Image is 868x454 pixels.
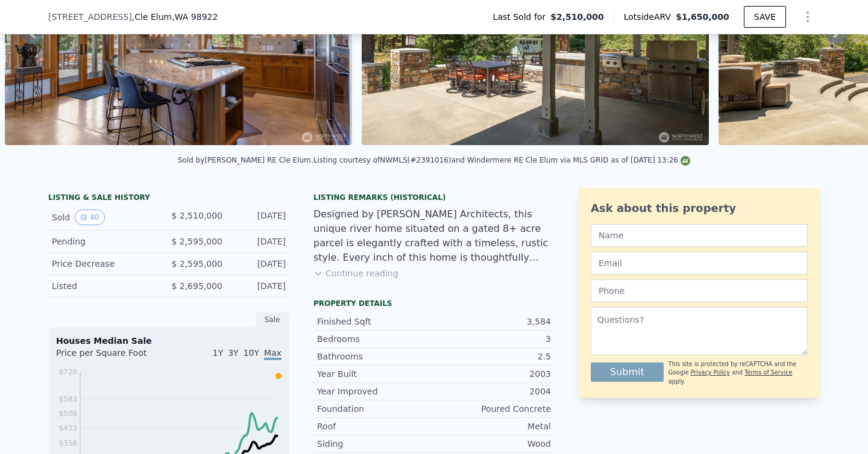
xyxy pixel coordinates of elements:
img: NWMLS Logo [681,156,690,166]
div: Metal [434,420,551,432]
div: Bathrooms [317,350,434,362]
a: Terms of Service [744,369,792,376]
input: Email [591,252,808,275]
div: Siding [317,438,434,450]
div: Listed [52,280,159,292]
span: $1,650,000 [676,12,729,22]
span: 10Y [244,348,259,358]
span: $ 2,510,000 [171,211,222,220]
input: Name [591,224,808,247]
input: Phone [591,279,808,302]
span: $ 2,595,000 [171,237,222,246]
div: Year Built [317,368,434,380]
div: Roof [317,420,434,432]
tspan: $358 [58,439,77,447]
button: Continue reading [313,267,398,279]
div: Property details [313,299,555,308]
span: , WA 98922 [172,12,218,22]
div: 2003 [434,368,551,380]
span: 3Y [228,348,238,358]
span: 1Y [213,348,223,358]
div: Poured Concrete [434,403,551,415]
div: Foundation [317,403,434,415]
div: Wood [434,438,551,450]
div: Ask about this property [591,200,808,217]
div: This site is protected by reCAPTCHA and the Google and apply. [668,360,808,386]
div: Bedrooms [317,333,434,345]
div: Year Improved [317,385,434,397]
div: [DATE] [232,280,286,292]
div: [DATE] [232,258,286,270]
div: LISTING & SALE HISTORY [48,193,289,205]
span: Max [264,348,281,360]
div: Houses Median Sale [56,335,281,347]
div: Listing courtesy of NWMLS (#2391016) and Windermere RE Cle Elum via MLS GRID as of [DATE] 13:26 [313,156,690,164]
span: $2,510,000 [550,11,604,23]
div: [DATE] [232,210,286,225]
div: Pending [52,235,159,247]
span: [STREET_ADDRESS] [48,11,132,23]
span: $ 2,695,000 [171,281,222,291]
tspan: $583 [58,395,77,403]
span: Last Sold for [493,11,551,23]
div: [DATE] [232,235,286,247]
div: 2.5 [434,350,551,362]
div: Price Decrease [52,258,159,270]
tspan: $508 [58,409,77,418]
button: Submit [591,362,664,382]
div: Sold by [PERSON_NAME] RE Cle Elum . [178,156,313,164]
tspan: $720 [58,368,77,376]
a: Privacy Policy [691,369,730,376]
span: Lotside ARV [624,11,676,23]
span: $ 2,595,000 [171,259,222,269]
div: 3 [434,333,551,345]
span: , Cle Elum [132,11,218,23]
div: 3,584 [434,316,551,328]
button: Show Options [796,5,820,29]
button: SAVE [744,6,786,28]
tspan: $433 [58,424,77,432]
div: 2004 [434,385,551,397]
div: Price per Square Foot [56,347,169,366]
div: Listing Remarks (Historical) [313,193,555,202]
div: Sale [256,312,289,328]
div: Finished Sqft [317,316,434,328]
div: Sold [52,210,159,225]
div: Designed by [PERSON_NAME] Architects, this unique river home situated on a gated 8+ acre parcel i... [313,207,555,265]
button: View historical data [75,210,104,225]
